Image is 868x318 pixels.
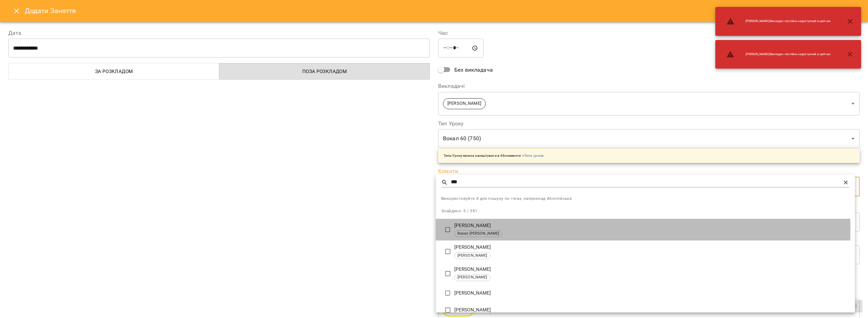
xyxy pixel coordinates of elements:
[455,275,490,280] span: [PERSON_NAME]
[441,195,849,202] span: Використовуйте # для пошуку по тегах, наприклад #Англійська
[455,231,502,237] span: Вокал [PERSON_NAME]
[454,222,849,229] p: [PERSON_NAME]
[454,244,849,251] p: [PERSON_NAME]
[721,48,836,61] li: [PERSON_NAME] : Викладач постійно недоступний в цей час
[454,307,849,314] p: [PERSON_NAME]
[454,290,849,297] p: [PERSON_NAME]
[441,208,478,213] span: Знайдено: 5 / 381
[721,14,836,28] li: [PERSON_NAME] : Викладач постійно недоступний в цей час
[455,253,490,259] span: [PERSON_NAME]
[454,266,849,273] p: [PERSON_NAME]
